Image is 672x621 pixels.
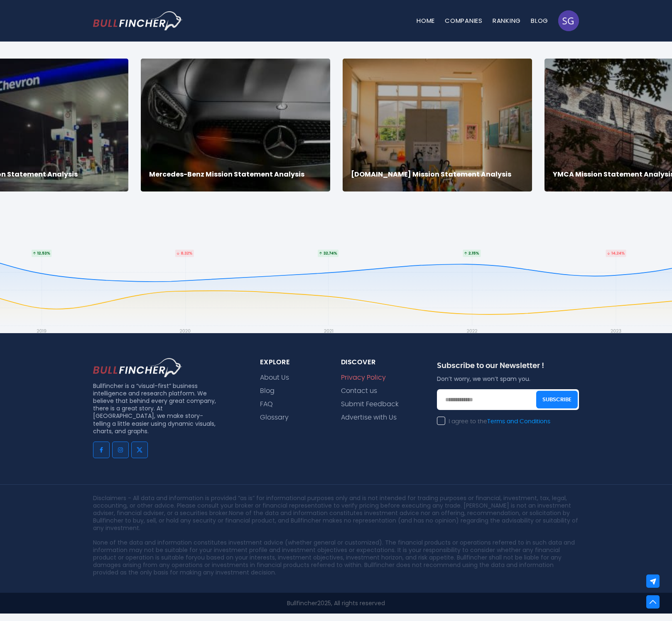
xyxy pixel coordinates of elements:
p: 2025, All rights reserved [93,599,579,607]
a: FAQ [260,400,273,408]
a: Home [417,16,435,25]
div: explore [260,358,321,367]
a: Submit Feedback [341,400,399,408]
a: Advertise with Us [341,414,397,422]
h3: [DOMAIN_NAME] Mission Statement Analysis [351,169,524,179]
a: Go to instagram [112,442,129,458]
p: Disclaimers - All data and information is provided “as is” for informational purposes only and is... [93,494,579,532]
a: Go to facebook [93,442,110,458]
a: Blog [531,16,548,25]
img: footer logo [93,358,182,377]
a: Bullfincher [287,599,317,607]
p: Bullfincher is a “visual-first” business intelligence and research platform. We believe that behi... [93,382,219,435]
a: Glossary [260,414,289,422]
a: Blog [260,387,275,395]
p: Don’t worry, we won’t spam you. [437,375,579,383]
a: Go to homepage [93,11,182,30]
iframe: reCAPTCHA [437,431,563,464]
a: Terms and Conditions [487,419,550,425]
a: [DOMAIN_NAME] Mission Statement Analysis [343,59,532,191]
h3: Mercedes-Benz Mission Statement Analysis [149,169,322,179]
a: Contact us [341,387,377,395]
p: None of the data and information constitutes investment advice (whether general or customized). T... [93,539,579,577]
a: Go to twitter [131,442,148,458]
a: Privacy Policy [341,374,386,382]
div: Subscribe to our Newsletter ! [437,361,579,375]
label: I agree to the [437,418,550,425]
a: Companies [445,16,483,25]
a: Mercedes-Benz Mission Statement Analysis [141,59,330,191]
a: Ranking [493,16,521,25]
a: About Us [260,374,289,382]
div: Discover [341,358,417,367]
button: Subscribe [536,391,578,409]
img: Bullfincher logo [93,11,183,30]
